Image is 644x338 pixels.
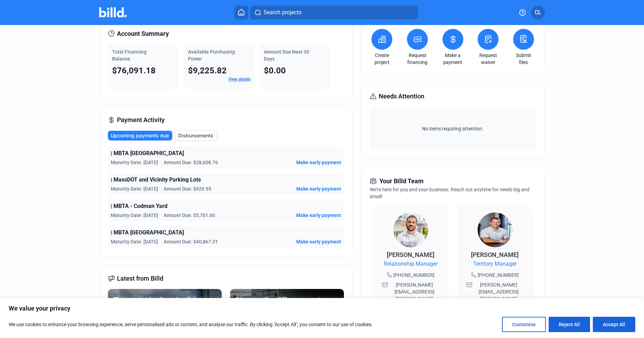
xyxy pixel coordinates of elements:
span: MBTA [GEOGRAPHIC_DATA] [113,228,184,237]
button: Search projects [250,6,418,19]
span: Upcoming payments due [111,132,169,139]
a: Submit files [511,52,536,66]
a: Request financing [405,52,430,66]
span: Territory Manager [473,260,517,268]
span: $76,091.18 [112,66,156,75]
span: Total Financing Balance [112,49,147,62]
p: We use cookies to enhance your browsing experience, serve personalised ads or content, and analys... [9,320,373,329]
span: Maturity Date: [DATE] [111,185,158,192]
span: [PERSON_NAME][EMAIL_ADDRESS][PERSON_NAME][DOMAIN_NAME] [474,281,524,309]
span: Maturity Date: [DATE] [111,212,158,219]
span: Amount Due: $5,701.60 [164,212,215,219]
span: Needs Attention [379,91,424,101]
button: Reject All [549,317,590,332]
button: CL [531,6,545,19]
span: Disbursements [178,132,213,139]
div: The strategies best-in-class subs use for a resilient business [113,295,216,315]
span: Search projects [264,8,301,17]
span: No items requiring attention. [372,125,533,132]
span: $0.00 [264,66,286,75]
span: Amount Due: $920.95 [164,185,211,192]
img: Billd Company Logo [99,7,127,17]
span: We're here for you and your business. Reach out anytime for needs big and small! [370,187,529,199]
span: Maturity Date: [DATE] [111,238,158,245]
div: Discover the difference a strong capital strategy can make [236,295,338,315]
button: Make early payment [296,185,341,192]
button: Make early payment [296,238,341,245]
button: Make early payment [296,159,341,166]
span: MBTA [GEOGRAPHIC_DATA] [113,149,184,158]
span: CL [535,8,541,17]
span: Payment Activity [117,115,165,125]
span: [PERSON_NAME] [387,251,434,258]
a: Request waiver [476,52,500,66]
span: Maturity Date: [DATE] [111,159,158,166]
span: Latest from Billd [117,274,163,283]
img: Relationship Manager [393,212,428,247]
span: Available Purchasing Power [188,49,235,62]
span: Amount Due Next 30 Days [264,49,309,62]
span: MassDOT and Vicinity Parking Lots [113,176,201,184]
span: Your Billd Team [379,176,424,186]
span: MBTA - Codman Yard [113,202,167,210]
span: [PHONE_NUMBER] [478,272,519,279]
button: Make early payment [296,212,341,219]
p: We value your privacy [9,304,635,313]
span: Amount Due: $40,867.31 [164,238,218,245]
button: Upcoming payments due [108,131,172,140]
a: Create project [370,52,394,66]
a: View details [228,77,251,82]
span: Relationship Manager [384,260,438,268]
img: Territory Manager [478,212,512,247]
button: Customise [502,317,546,332]
span: [PHONE_NUMBER] [393,272,434,279]
span: Account Summary [117,29,169,39]
button: Accept All [593,317,635,332]
button: Disbursements [175,130,217,141]
span: $9,225.82 [188,66,227,75]
span: [PERSON_NAME][EMAIL_ADDRESS][PERSON_NAME][DOMAIN_NAME] [390,281,440,309]
a: Make a payment [441,52,465,66]
span: Amount Due: $28,608.76 [164,159,218,166]
span: [PERSON_NAME] [471,251,519,258]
